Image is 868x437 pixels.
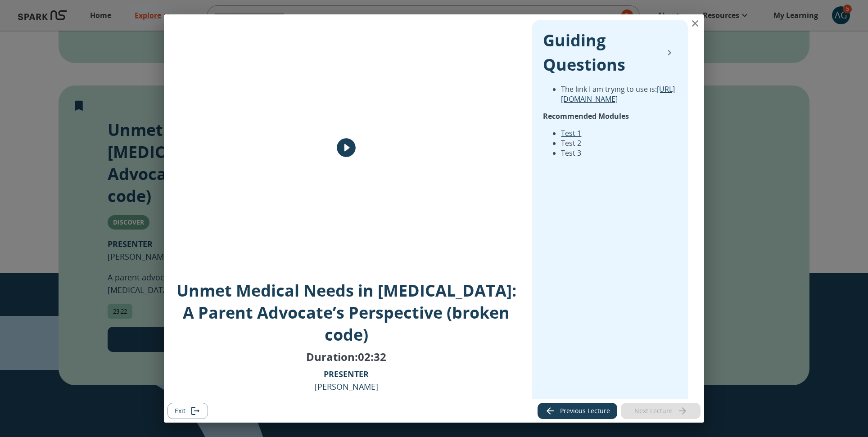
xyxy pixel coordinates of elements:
p: Unmet Medical Needs in [MEDICAL_DATA]: A Parent Advocate’s Perspective (broken code) [169,279,523,346]
button: Previous lecture [538,403,617,419]
b: PRESENTER [324,369,369,379]
p: [PERSON_NAME] [315,368,378,393]
button: Exit [167,403,208,419]
button: collapse [662,45,677,60]
button: play [333,134,360,161]
a: Test 1 [561,128,581,138]
p: Duration: 02:32 [306,349,386,364]
li: Test 2 [561,138,677,148]
button: close [686,14,704,32]
div: Image Cover [169,20,523,276]
a: [URL][DOMAIN_NAME] [561,84,675,104]
p: Guiding Questions [543,28,655,77]
strong: Recommended Modules [543,111,629,121]
li: The link I am trying to use is: [561,84,677,104]
li: Test 3 [561,148,677,158]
